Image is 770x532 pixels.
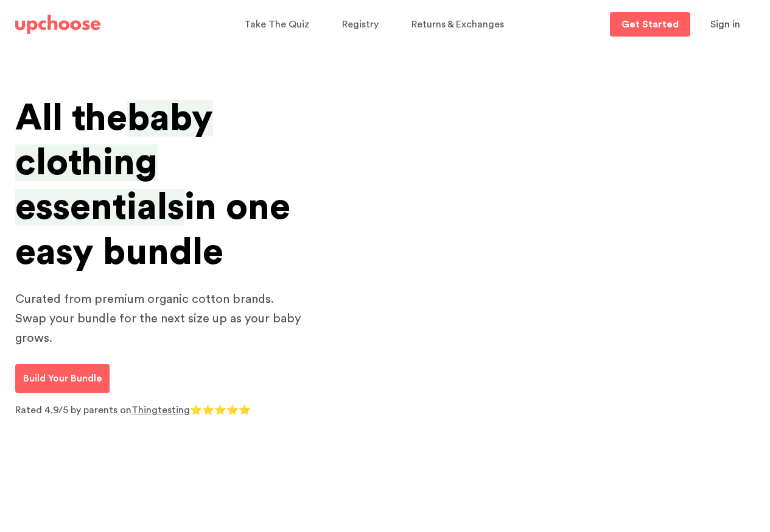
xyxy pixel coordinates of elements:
[695,12,755,37] button: Sign in
[15,12,100,37] a: UpChoose
[131,405,190,415] a: Thingtesting
[411,20,504,29] span: Returns & Exchanges
[244,13,313,37] a: Take The Quiz
[621,20,679,29] p: Get Started
[23,371,102,386] p: Build Your Bundle
[244,20,309,29] span: Take The Quiz
[342,13,382,37] a: Registry
[15,100,213,225] span: baby clothing essentials
[15,189,290,270] span: in one easy bundle
[15,100,127,137] span: All the
[610,12,690,37] a: Get Started
[15,364,110,393] a: Build Your Bundle
[411,13,508,37] a: Returns & Exchanges
[15,15,100,34] img: UpChoose
[342,20,379,29] span: Registry
[15,405,131,415] span: Rated 4.9/5 by parents on
[710,20,740,29] span: Sign in
[15,289,307,348] p: Curated from premium organic cotton brands. Swap your bundle for the next size up as your baby gr...
[190,405,251,415] span: ⭐⭐⭐⭐⭐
